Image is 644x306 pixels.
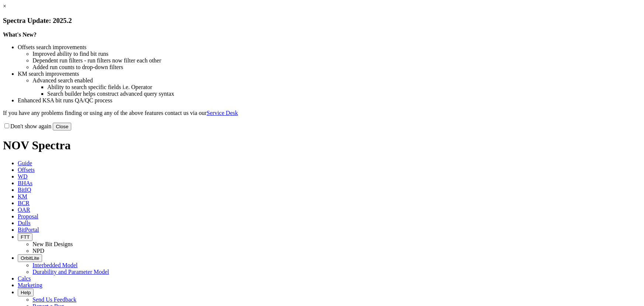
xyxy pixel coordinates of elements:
[3,17,641,25] h3: Spectra Update: 2025.2
[53,123,71,130] button: Close
[32,57,641,64] li: Dependent run filters - run filters now filter each other
[21,234,30,240] span: FTT
[18,275,31,282] span: Calcs
[18,193,27,200] span: KM
[18,167,35,173] span: Offsets
[207,110,238,116] a: Service Desk
[18,173,28,180] span: WD
[18,207,30,213] span: OAR
[32,296,76,303] a: Send Us Feedback
[47,84,641,91] li: Ability to search specific fields i.e. Operator
[18,160,32,166] span: Guide
[3,31,37,38] strong: What's New?
[18,44,641,51] li: Offsets search improvements
[18,97,641,104] li: Enhanced KSA bit runs QA/QC process
[32,64,641,71] li: Added run counts to drop-down filters
[47,91,641,97] li: Search builder helps construct advanced query syntax
[32,262,78,268] a: Interbedded Model
[4,123,9,128] input: Don't show again
[3,3,6,9] a: ×
[18,200,30,206] span: BCR
[32,51,641,57] li: Improved ability to find bit runs
[21,255,39,261] span: OrbitLite
[32,241,73,247] a: New Bit Designs
[18,282,42,288] span: Marketing
[32,77,641,84] li: Advanced search enabled
[3,139,641,152] h1: NOV Spectra
[32,269,109,275] a: Durability and Parameter Model
[21,290,31,295] span: Help
[3,110,641,116] p: If you have any problems finding or using any of the above features contact us via our
[18,220,31,226] span: Dulls
[18,213,38,220] span: Proposal
[18,187,31,193] span: BitIQ
[18,71,641,77] li: KM search improvements
[18,180,32,186] span: BHAs
[32,248,44,254] a: NPD
[3,123,51,129] label: Don't show again
[18,227,39,233] span: BitPortal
